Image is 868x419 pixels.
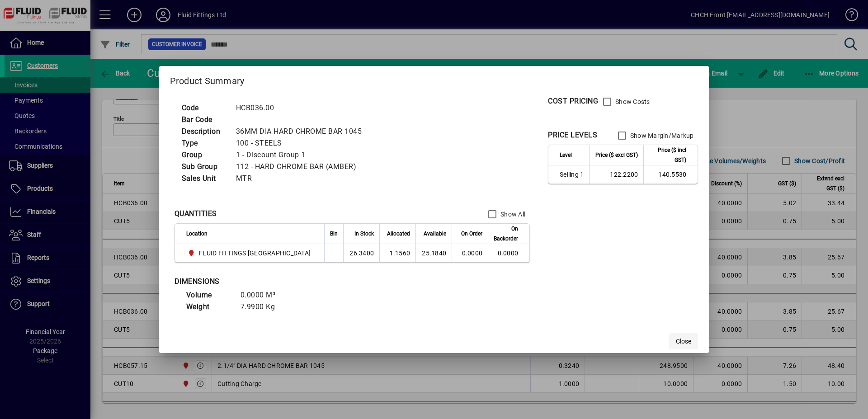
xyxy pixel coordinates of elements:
[488,244,529,262] td: 0.0000
[231,149,373,161] td: 1 - Discount Group 1
[548,96,598,107] div: COST PRICING
[676,337,691,346] span: Close
[461,229,482,239] span: On Order
[175,276,401,287] div: DIMENSIONS
[199,249,311,258] span: FLUID FITTINGS [GEOGRAPHIC_DATA]
[628,131,694,140] label: Show Margin/Markup
[595,150,638,160] span: Price ($ excl GST)
[613,97,650,106] label: Show Costs
[494,224,518,244] span: On Backorder
[231,173,373,184] td: MTR
[186,229,208,239] span: Location
[177,102,231,114] td: Code
[548,130,597,141] div: PRICE LEVELS
[589,165,643,184] td: 122.2200
[424,229,446,239] span: Available
[560,170,584,179] span: Selling 1
[387,229,410,239] span: Allocated
[379,244,415,262] td: 1.1560
[177,114,231,126] td: Bar Code
[231,102,373,114] td: HCB036.00
[175,208,217,219] div: QUANTITIES
[560,150,572,160] span: Level
[186,248,315,259] span: FLUID FITTINGS CHRISTCHURCH
[236,289,290,301] td: 0.0000 M³
[643,165,698,184] td: 140.5530
[649,145,686,165] span: Price ($ incl GST)
[231,137,373,149] td: 100 - STEELS
[354,229,374,239] span: In Stock
[182,301,236,313] td: Weight
[177,173,231,184] td: Sales Unit
[669,333,698,349] button: Close
[231,161,373,173] td: 112 - HARD CHROME BAR (AMBER)
[462,250,483,257] span: 0.0000
[177,137,231,149] td: Type
[177,126,231,137] td: Description
[231,126,373,137] td: 36MM DIA HARD CHROME BAR 1045
[159,66,709,92] h2: Product Summary
[343,244,379,262] td: 26.3400
[499,210,525,219] label: Show All
[415,244,452,262] td: 25.1840
[330,229,338,239] span: Bin
[177,161,231,173] td: Sub Group
[182,289,236,301] td: Volume
[236,301,290,313] td: 7.9900 Kg
[177,149,231,161] td: Group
